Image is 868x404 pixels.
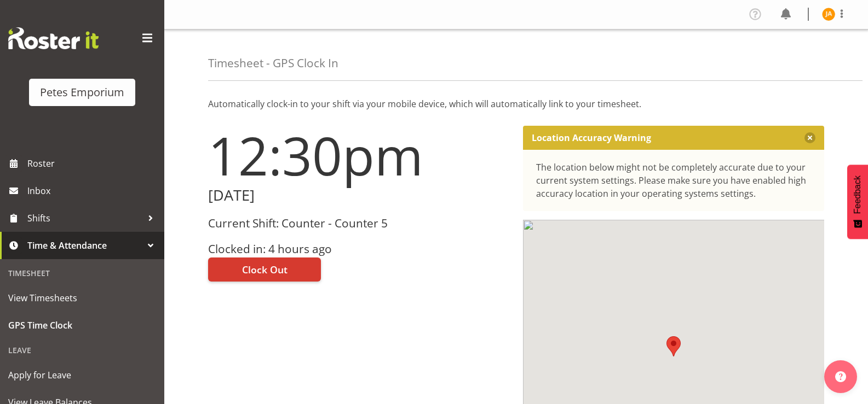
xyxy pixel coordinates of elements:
[8,317,156,333] span: GPS Time Clock
[853,175,863,214] span: Feedback
[3,339,162,361] div: Leave
[804,132,815,143] button: Close message
[27,183,159,199] span: Inbox
[822,8,835,21] img: jeseryl-armstrong10788.jpg
[3,262,162,284] div: Timesheet
[536,161,812,200] div: The location below might not be completely accurate due to your current system settings. Please m...
[208,57,338,69] h4: Timesheet - GPS Clock In
[208,217,510,230] h3: Current Shift: Counter - Counter 5
[8,367,156,383] span: Apply for Leave
[208,187,510,204] h2: [DATE]
[27,210,142,226] span: Shifts
[3,284,162,312] a: View Timesheets
[242,262,288,277] span: Clock Out
[3,312,162,339] a: GPS Time Clock
[847,165,868,239] button: Feedback - Show survey
[208,126,510,185] h1: 12:30pm
[532,132,651,143] p: Location Accuracy Warning
[208,257,321,282] button: Clock Out
[8,290,156,306] span: View Timesheets
[40,84,124,101] div: Petes Emporium
[3,361,162,389] a: Apply for Leave
[208,243,510,255] h3: Clocked in: 4 hours ago
[8,27,99,49] img: Rosterit website logo
[208,97,824,110] p: Automatically clock-in to your shift via your mobile device, which will automatically link to you...
[835,371,846,382] img: help-xxl-2.png
[27,237,142,254] span: Time & Attendance
[27,155,159,172] span: Roster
